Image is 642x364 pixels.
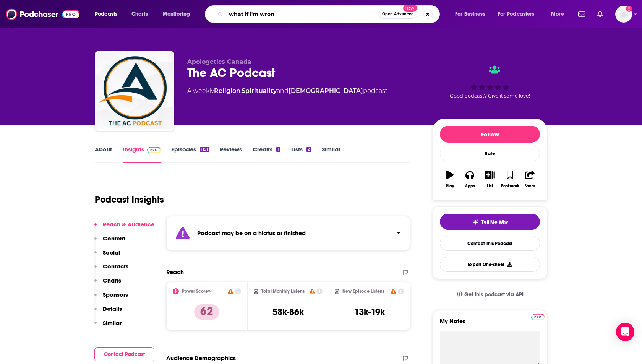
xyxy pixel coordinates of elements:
p: Reach & Audience [103,221,154,228]
a: Religion [214,87,240,94]
button: Content [94,235,125,249]
p: Similar [103,319,122,327]
button: open menu [157,8,200,20]
button: Bookmark [500,166,520,193]
p: Contacts [103,263,128,270]
a: Show notifications dropdown [594,8,606,21]
a: Contact This Podcast [440,236,540,251]
img: Podchaser Pro [147,147,160,153]
p: Charts [103,277,121,284]
span: New [403,5,417,12]
p: Content [103,235,125,242]
button: open menu [89,8,127,20]
span: For Podcasters [498,9,535,19]
div: Open Intercom Messenger [616,323,634,341]
span: Apologetics Canada [187,58,251,65]
div: Play [446,184,454,188]
div: Rate [440,146,540,161]
a: InsightsPodchaser Pro [123,146,160,163]
img: Podchaser - Follow, Share and Rate Podcasts [6,7,79,21]
button: Social [94,249,120,263]
img: Podchaser Pro [531,314,545,320]
span: Good podcast? Give it some love! [450,93,530,99]
p: Sponsors [103,291,128,298]
button: Sponsors [94,291,128,305]
button: Details [94,305,122,319]
h2: New Episode Listens [342,289,384,294]
img: The AC Podcast [96,53,173,129]
h1: Podcast Insights [95,194,164,205]
h3: 58k-86k [272,306,304,318]
div: 2 [306,147,311,152]
button: open menu [546,8,574,20]
span: Open Advanced [382,12,414,16]
button: open menu [450,8,495,20]
span: Logged in as heidi.egloff [615,6,632,23]
a: Spirituality [242,87,277,94]
span: Tell Me Why [481,219,508,225]
h2: Power Score™ [182,289,212,294]
button: Apps [460,166,480,193]
button: Open AdvancedNew [379,10,417,19]
span: Podcasts [95,9,117,19]
span: For Business [455,9,485,19]
button: Similar [94,319,122,333]
button: Export One-Sheet [440,257,540,272]
a: Episodes1191 [171,146,209,163]
span: , [240,87,242,94]
a: Pro website [531,313,545,320]
a: Show notifications dropdown [575,8,588,21]
h2: Total Monthly Listens [261,289,305,294]
span: and [277,87,289,94]
h2: Audience Demographics [166,354,236,362]
a: Get this podcast via API [450,285,530,304]
section: Click to expand status details [166,216,410,250]
span: Charts [131,9,148,19]
button: tell me why sparkleTell Me Why [440,214,540,230]
button: Follow [440,126,540,143]
div: List [487,184,493,188]
a: Credits1 [253,146,280,163]
button: List [480,166,500,193]
div: 1 [276,147,280,152]
button: Show profile menu [615,6,632,23]
div: Share [525,184,535,188]
button: Play [440,166,460,193]
button: open menu [493,8,546,20]
span: Monitoring [163,9,190,19]
button: Reach & Audience [94,221,154,235]
p: 62 [194,304,219,320]
div: Good podcast? Give it some love! [433,58,547,106]
p: Details [103,305,122,312]
p: Social [103,249,120,256]
a: Reviews [220,146,242,163]
img: tell me why sparkle [472,219,478,225]
input: Search podcasts, credits, & more... [226,8,379,20]
div: 1191 [200,147,209,152]
label: My Notes [440,317,540,331]
button: Contact Podcast [94,347,154,361]
button: Share [520,166,540,193]
img: User Profile [615,6,632,23]
a: About [95,146,112,163]
button: Charts [94,277,121,291]
h3: 13k-19k [354,306,385,318]
div: A weekly podcast [187,86,387,96]
a: Charts [126,8,152,20]
svg: Add a profile image [626,6,632,12]
h2: Reach [166,268,184,276]
div: Bookmark [501,184,519,188]
a: Lists2 [291,146,311,163]
span: More [551,9,564,19]
div: Search podcasts, credits, & more... [212,5,447,23]
a: [DEMOGRAPHIC_DATA] [289,87,363,94]
a: Similar [322,146,340,163]
strong: Podcast may be on a hiatus or finished [197,229,306,237]
div: Apps [465,184,475,188]
span: Get this podcast via API [464,291,524,298]
button: Contacts [94,263,128,277]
